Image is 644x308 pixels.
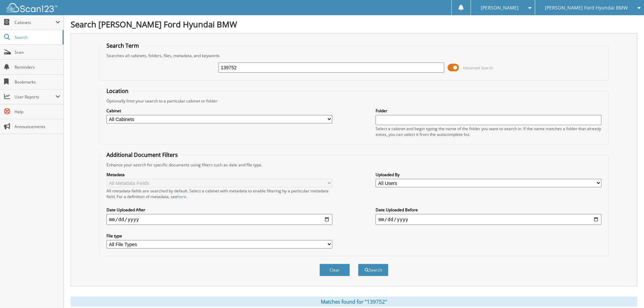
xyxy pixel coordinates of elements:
[103,87,132,95] legend: Location
[177,194,186,199] a: here
[106,188,332,199] div: All metadata fields are searched by default. Select a cabinet with metadata to enable filtering b...
[15,124,60,129] span: Announcements
[463,65,493,70] span: Advanced Search
[103,151,181,159] legend: Additional Document Filters
[106,207,332,213] label: Date Uploaded After
[106,172,332,177] label: Metadata
[376,207,601,213] label: Date Uploaded Before
[7,3,57,12] img: scan123-logo-white.svg
[481,6,519,10] span: [PERSON_NAME]
[15,109,60,115] span: Help
[103,98,605,104] div: Optionally limit your search to a particular cabinet or folder
[106,233,332,239] label: File type
[106,108,332,114] label: Cabinet
[376,172,601,177] label: Uploaded By
[106,214,332,225] input: start
[15,49,60,55] span: Scan
[319,264,350,276] button: Clear
[15,79,60,85] span: Bookmarks
[103,162,605,168] div: Enhance your search for specific documents using filters such as date and file type.
[376,108,601,114] label: Folder
[15,64,60,70] span: Reminders
[103,53,605,58] div: Searches all cabinets, folders, files, metadata, and keywords
[71,297,637,307] div: Matches found for "139752"
[358,264,388,276] button: Search
[71,19,637,30] h1: Search [PERSON_NAME] Ford Hyundai BMW
[15,20,55,25] span: Cabinets
[15,34,59,40] span: Search
[103,42,142,49] legend: Search Term
[376,126,601,137] div: Select a cabinet and begin typing the name of the folder you want to search in. If the name match...
[376,214,601,225] input: end
[15,94,55,100] span: User Reports
[545,6,628,10] span: [PERSON_NAME] Ford Hyundai BMW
